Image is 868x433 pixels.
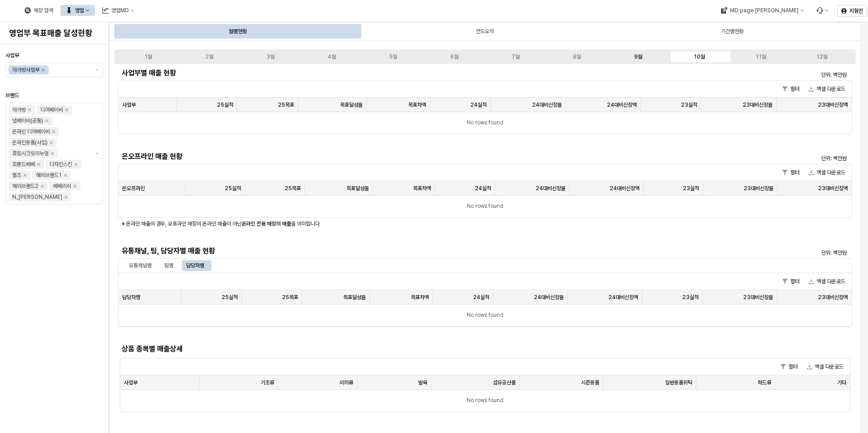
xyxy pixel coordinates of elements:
[122,101,136,108] span: 사업부
[92,63,103,77] button: 제안 사항 표시
[12,171,21,180] div: 엘츠
[473,294,489,301] span: 24실적
[222,294,238,301] span: 25실적
[413,185,431,192] span: 목표차액
[12,182,39,191] div: 해외브랜드2
[12,149,49,158] div: 퓨토시크릿리뉴얼
[12,65,39,74] div: 아가방사업부
[805,276,849,287] button: 엑셀 다운로드
[683,185,699,192] span: 23실적
[803,361,847,372] button: 엑셀 다운로드
[122,344,665,354] h5: 상품 종목별 매출상세
[49,160,72,169] div: 디자인스킨
[682,294,699,301] span: 23실적
[475,185,491,192] span: 24실적
[610,24,855,39] div: 기간별현황
[28,108,31,112] div: Remove 아가방
[363,53,424,61] label: 5월
[12,127,50,136] div: 온라인 디어베이비
[779,84,803,94] button: 필터
[45,119,49,123] div: Remove 냅베이비(공통)
[301,53,363,61] label: 4월
[5,52,19,59] span: 사업부
[118,196,852,217] div: No rows found
[64,195,68,199] div: Remove N_이야이야오
[608,294,638,301] span: 24대비신장액
[186,260,204,271] div: 담당자별
[805,84,849,94] button: 엑셀 다운로드
[41,68,45,72] div: Remove 아가방사업부
[73,184,77,188] div: Remove 베베리쉬
[205,54,213,60] div: 2월
[818,294,848,301] span: 23대비신장액
[450,54,459,60] div: 6월
[674,154,847,162] p: 단위: 백만원
[285,185,301,192] span: 25목표
[75,7,84,14] div: 영업
[493,379,516,386] span: 섬유공산품
[12,138,48,147] div: 온라인용품(사입)
[837,5,867,17] button: 지형진
[179,53,240,61] label: 2월
[122,185,145,192] span: 온오프라인
[60,5,95,16] div: 영업
[229,26,247,37] div: 월별현황
[408,101,426,108] span: 목표차액
[129,260,152,271] div: 유통채널별
[743,101,773,108] span: 23대비신장율
[5,92,19,98] span: 브랜드
[115,24,360,39] div: 월별현황
[694,54,705,60] div: 10월
[124,379,138,386] span: 사업부
[777,361,801,372] button: 필터
[37,162,40,166] div: Remove 꼬똥드베베
[97,5,140,16] button: 영업MD
[159,260,179,271] div: 팀별
[282,294,298,301] span: 25목표
[546,53,607,61] label: 8월
[53,182,71,191] div: 베베리쉬
[50,152,54,155] div: Remove 퓨토시크릿리뉴얼
[610,185,640,192] span: 24대비신장액
[816,54,828,60] div: 12월
[34,7,53,14] div: 매장 검색
[278,101,294,108] span: 25목표
[389,54,397,60] div: 5월
[779,167,803,178] button: 필터
[730,7,798,14] div: MD page [PERSON_NAME]
[64,173,67,177] div: Remove 해외브랜드1
[111,7,129,14] div: 영업MD
[120,390,850,412] div: No rows found
[715,5,809,16] button: MD page [PERSON_NAME]
[118,112,852,134] div: No rows found
[23,173,27,177] div: Remove 엘츠
[122,152,665,161] h5: 온오프라인 매출 현황
[12,192,62,202] div: N_[PERSON_NAME]
[512,54,520,60] div: 7월
[40,105,63,114] div: 디어베이비
[343,294,366,301] span: 목표달성율
[818,101,848,108] span: 23대비신장액
[36,171,62,180] div: 해외브랜드1
[536,185,566,192] span: 24대비신장율
[12,160,35,169] div: 꼬똥드베베
[19,5,59,16] button: 매장 검색
[849,7,863,15] p: 지형진
[411,294,429,301] span: 목표차액
[532,101,562,108] span: 24대비신장율
[681,101,697,108] span: 23실적
[122,69,665,78] h5: 사업부별 매출 현황
[122,246,665,256] h5: 유통채널, 팀, 담당자별 매출 현황
[181,260,210,271] div: 담당자별
[40,184,44,188] div: Remove 해외브랜드2
[118,53,179,61] label: 1월
[118,305,852,326] div: No rows found
[744,185,774,192] span: 23대비신장율
[340,379,353,386] span: 외의류
[109,22,868,433] main: App Frame
[424,53,485,61] label: 6월
[730,53,791,61] label: 11월
[217,101,233,108] span: 25실적
[12,105,26,114] div: 아가방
